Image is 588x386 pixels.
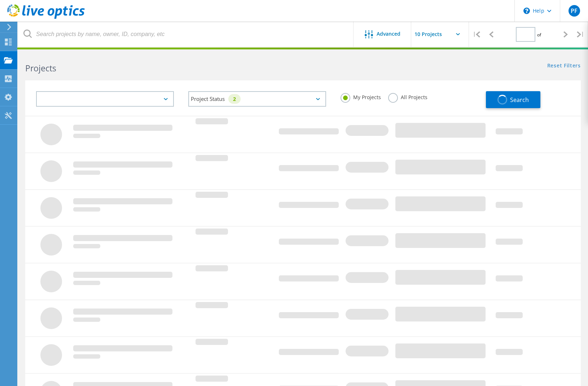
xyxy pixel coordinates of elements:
div: 2 [228,94,241,104]
a: Live Optics Dashboard [7,15,85,20]
svg: \n [523,8,530,14]
button: Search [486,91,540,108]
a: Reset Filters [547,63,581,69]
div: | [573,22,588,47]
label: All Projects [388,93,427,100]
label: My Projects [341,93,381,100]
span: PF [571,8,578,14]
div: Project Status [188,91,326,107]
span: Advanced [377,31,400,36]
b: Projects [25,62,56,74]
div: | [469,22,484,47]
span: of [537,32,541,38]
input: Search projects by name, owner, ID, company, etc [18,22,354,47]
span: Search [510,96,529,104]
